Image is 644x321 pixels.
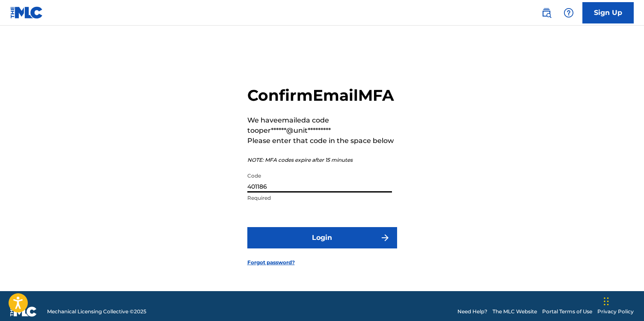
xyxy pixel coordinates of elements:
[247,86,397,105] h2: Confirm Email MFA
[582,2,634,23] a: Sign Up
[542,308,592,315] a: Portal Terms of Use
[10,306,37,317] img: logo
[541,8,552,18] img: search
[560,4,577,21] div: Help
[604,289,609,314] div: Arrastrar
[380,233,390,243] img: f7272a7cc735f4ea7f67.svg
[10,6,43,19] img: MLC Logo
[493,308,537,315] a: The MLC Website
[47,308,146,315] span: Mechanical Licensing Collective © 2025
[247,136,397,146] p: Please enter that code in the space below
[247,259,295,266] a: Forgot password?
[247,194,392,202] p: Required
[538,4,555,21] a: Public Search
[564,8,574,18] img: help
[601,280,644,321] div: Widget de chat
[247,156,397,164] p: NOTE: MFA codes expire after 15 minutes
[601,280,644,321] iframe: Chat Widget
[247,227,397,248] button: Login
[457,308,487,315] a: Need Help?
[597,308,634,315] a: Privacy Policy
